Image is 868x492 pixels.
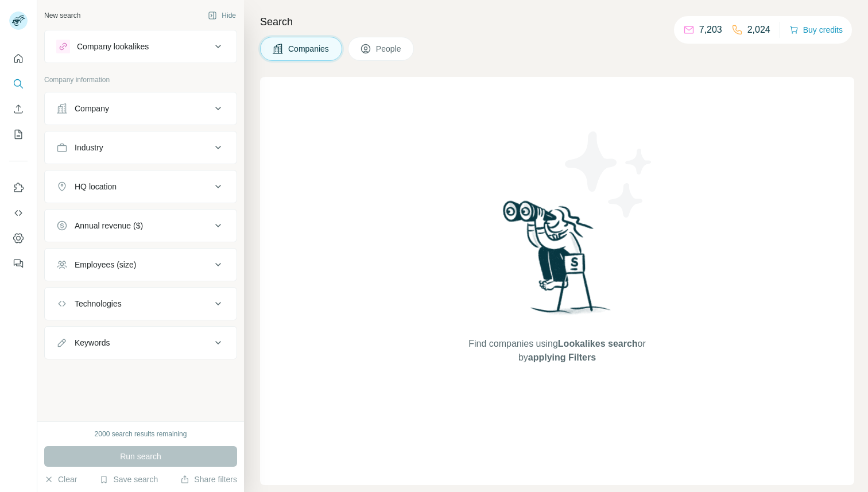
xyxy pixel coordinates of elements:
[75,103,109,114] div: Company
[45,95,237,122] button: Company
[95,429,187,439] div: 2000 search results remaining
[75,220,143,231] div: Annual revenue ($)
[45,329,237,357] button: Keywords
[75,337,110,348] div: Keywords
[789,22,843,38] button: Buy credits
[558,339,638,348] span: Lookalikes search
[45,33,237,60] button: Company lookalikes
[180,474,237,485] button: Share filters
[45,134,237,161] button: Industry
[200,7,244,24] button: Hide
[288,43,330,55] span: Companies
[45,251,237,278] button: Employees (size)
[465,337,649,365] span: Find companies using or by
[9,124,28,145] button: My lists
[9,253,28,274] button: Feedback
[44,474,77,485] button: Clear
[260,14,854,30] h4: Search
[44,75,237,85] p: Company information
[45,173,237,200] button: HQ location
[77,41,149,52] div: Company lookalikes
[9,228,28,249] button: Dashboard
[75,298,122,309] div: Technologies
[75,181,117,192] div: HQ location
[699,23,722,37] p: 7,203
[9,48,28,69] button: Quick start
[498,197,617,326] img: Surfe Illustration - Woman searching with binoculars
[528,352,596,362] span: applying Filters
[557,123,661,226] img: Surfe Illustration - Stars
[747,23,770,37] p: 2,024
[75,259,136,270] div: Employees (size)
[376,43,402,55] span: People
[9,203,28,223] button: Use Surfe API
[44,10,80,21] div: New search
[75,142,103,153] div: Industry
[45,290,237,317] button: Technologies
[99,474,158,485] button: Save search
[9,99,28,119] button: Enrich CSV
[9,73,28,94] button: Search
[45,212,237,239] button: Annual revenue ($)
[9,177,28,198] button: Use Surfe on LinkedIn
